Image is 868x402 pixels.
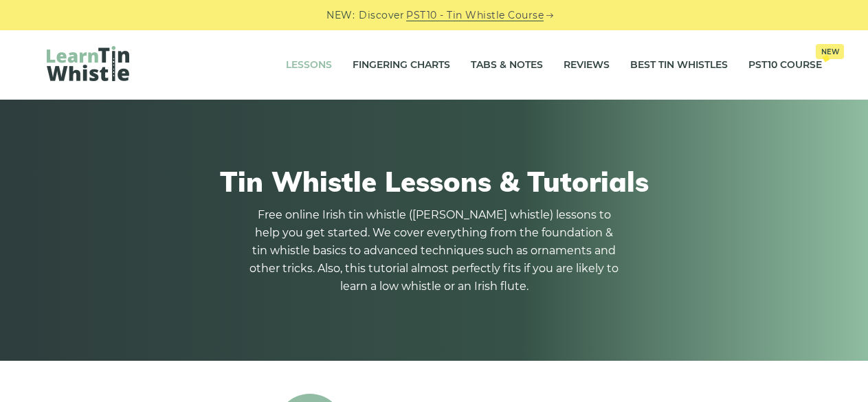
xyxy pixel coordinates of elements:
h1: Tin Whistle Lessons & Tutorials [47,165,822,198]
a: Fingering Charts [353,48,450,82]
p: Free online Irish tin whistle ([PERSON_NAME] whistle) lessons to help you get started. We cover e... [249,206,620,295]
a: Best Tin Whistles [630,48,728,82]
span: New [816,44,844,59]
a: PST10 CourseNew [748,48,822,82]
a: Tabs & Notes [471,48,543,82]
a: Lessons [286,48,332,82]
img: LearnTinWhistle.com [47,46,129,81]
a: Reviews [564,48,610,82]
